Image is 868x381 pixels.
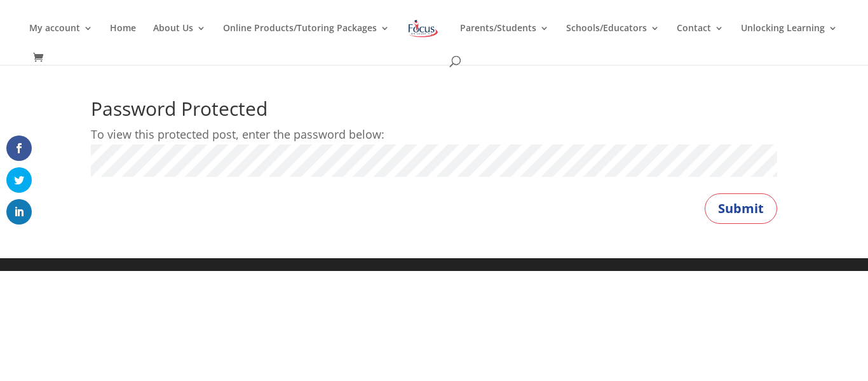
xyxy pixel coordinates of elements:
h1: Password Protected [91,99,777,125]
p: To view this protected post, enter the password below: [91,125,777,144]
a: Online Products/Tutoring Packages [223,24,390,53]
a: About Us [153,24,206,53]
a: Schools/Educators [566,24,660,53]
a: Parents/Students [460,24,549,53]
a: Contact [677,24,724,53]
img: Focus on Learning [407,17,440,40]
button: Submit [705,193,777,224]
a: Home [110,24,136,53]
a: Unlocking Learning [741,24,837,53]
a: My account [29,24,93,53]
